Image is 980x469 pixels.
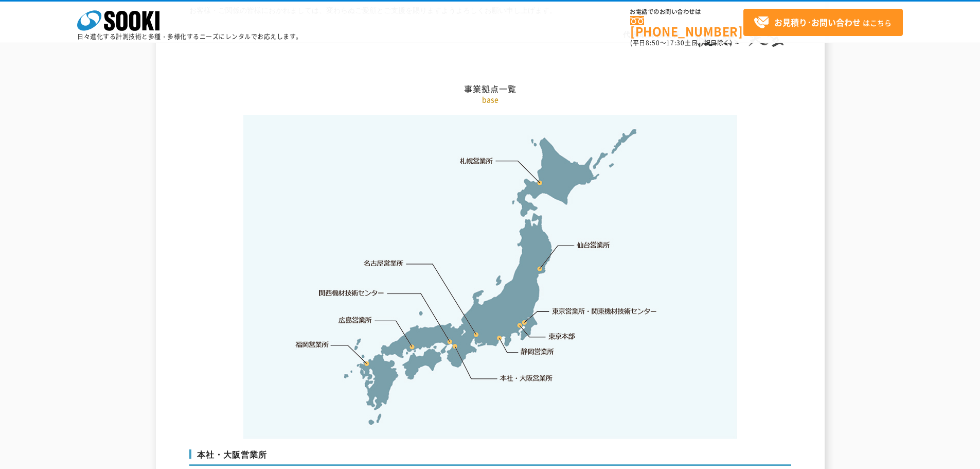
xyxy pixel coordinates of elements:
p: base [189,94,791,105]
a: 福岡営業所 [295,339,329,350]
a: 本社・大阪営業所 [499,373,553,383]
a: 札幌営業所 [460,155,493,166]
img: 事業拠点一覧 [243,115,737,439]
a: 仙台営業所 [577,240,610,250]
span: 8:50 [646,38,660,47]
a: 東京本部 [549,332,576,342]
span: はこちら [754,15,892,30]
span: (平日 ～ 土日、祝日除く) [630,38,732,47]
a: 名古屋営業所 [364,258,404,269]
span: お電話でのお問い合わせは [630,9,743,15]
strong: お見積り･お問い合わせ [774,16,861,28]
a: [PHONE_NUMBER] [630,16,743,37]
a: 静岡営業所 [521,346,554,357]
a: 東京営業所・関東機材技術センター [553,306,658,316]
a: お見積り･お問い合わせはこちら [743,9,903,36]
a: 関西機材技術センター [319,288,384,298]
a: 広島営業所 [339,315,372,325]
span: 17:30 [666,38,685,47]
p: 日々進化する計測技術と多種・多様化するニーズにレンタルでお応えします。 [77,33,302,40]
h3: 本社・大阪営業所 [189,449,791,466]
